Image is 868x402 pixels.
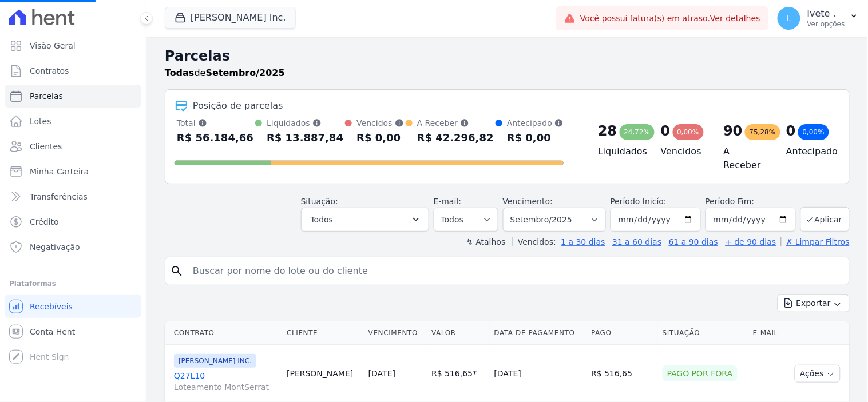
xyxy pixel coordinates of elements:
h4: Vencidos [661,145,706,158]
span: Lotes [30,116,51,127]
a: 61 a 90 dias [669,237,718,246]
th: E-mail [748,321,786,345]
span: [PERSON_NAME] INC. [174,354,256,368]
a: Ver detalhes [710,14,760,23]
label: Vencimento: [503,197,553,206]
div: 24,72% [620,124,655,140]
a: Conta Hent [5,320,141,343]
label: E-mail: [434,197,462,206]
a: Recebíveis [5,295,141,318]
strong: Setembro/2025 [206,67,285,78]
input: Buscar por nome do lote ou do cliente [186,260,845,282]
th: Pago [586,321,658,345]
div: 28 [598,122,617,140]
span: Recebíveis [30,301,73,312]
h4: Liquidados [598,145,643,158]
a: Parcelas [5,85,141,108]
div: A Receber [417,117,494,129]
div: 0 [661,122,671,140]
span: Visão Geral [30,40,76,51]
a: Q27L10Loteamento MontSerrat [174,370,278,393]
h4: Antecipado [786,145,831,158]
span: Conta Hent [30,326,75,337]
button: Ações [795,365,841,383]
button: Exportar [778,294,850,312]
a: Negativação [5,236,141,258]
a: ✗ Limpar Filtros [781,237,850,246]
button: I. Ivete . Ver opções [768,2,868,34]
label: Período Inicío: [611,197,667,206]
a: 1 a 30 dias [561,237,605,246]
h4: A Receber [724,145,768,172]
div: Antecipado [507,117,564,129]
div: R$ 56.184,66 [177,129,253,147]
div: Plataformas [9,277,137,290]
a: Crédito [5,210,141,233]
strong: Todas [165,67,195,78]
div: Vencidos [356,117,403,129]
div: R$ 13.887,84 [267,129,343,147]
th: Vencimento [364,321,427,345]
span: Clientes [30,141,62,152]
span: Loteamento MontSerrat [174,381,278,393]
a: + de 90 dias [726,237,776,246]
label: Situação: [301,197,338,206]
button: Todos [301,208,429,232]
th: Data de Pagamento [490,321,587,345]
div: 75,28% [745,124,780,140]
p: Ver opções [807,19,845,29]
th: Contrato [165,321,282,345]
a: Contratos [5,59,141,82]
a: [DATE] [368,369,395,378]
div: R$ 42.296,82 [417,129,494,147]
span: Você possui fatura(s) em atraso. [580,13,760,25]
th: Valor [427,321,489,345]
span: I. [787,14,792,22]
div: Liquidados [267,117,343,129]
p: Ivete . [807,8,845,19]
div: Pago por fora [663,365,738,381]
a: 31 a 60 dias [612,237,661,246]
span: Negativação [30,241,80,253]
a: Clientes [5,135,141,158]
div: 90 [724,122,743,140]
i: search [170,264,184,278]
div: 0,00% [673,124,704,140]
a: Transferências [5,185,141,208]
div: 0 [786,122,796,140]
span: Transferências [30,191,88,202]
h2: Parcelas [165,46,850,66]
button: Aplicar [800,207,850,232]
div: R$ 0,00 [356,129,403,147]
a: Visão Geral [5,34,141,57]
div: R$ 0,00 [507,129,564,147]
span: Contratos [30,65,69,77]
a: Minha Carteira [5,160,141,183]
button: [PERSON_NAME] Inc. [165,7,296,29]
div: Total [177,117,253,129]
th: Cliente [282,321,364,345]
div: 0,00% [798,124,829,140]
span: Parcelas [30,90,63,102]
label: ↯ Atalhos [466,237,505,246]
span: Minha Carteira [30,166,89,177]
label: Período Fim: [706,196,796,208]
label: Vencidos: [513,237,556,246]
th: Situação [658,321,748,345]
p: de [165,66,285,80]
span: Crédito [30,216,59,228]
span: Todos [311,213,333,226]
a: Lotes [5,110,141,133]
div: Posição de parcelas [193,99,283,113]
